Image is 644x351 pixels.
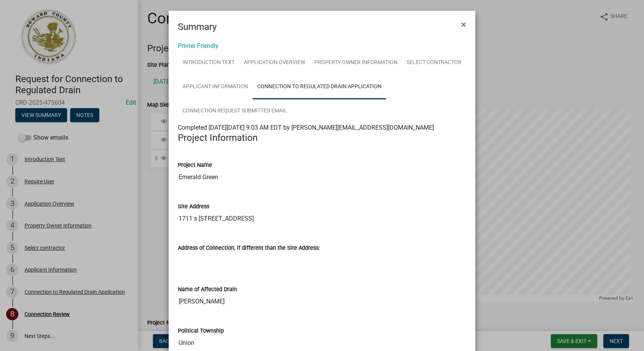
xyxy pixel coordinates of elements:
[402,51,466,75] a: Select contractor
[455,14,472,35] button: Close
[178,163,212,168] label: Project Name
[178,246,320,251] label: Address of Connection, if different than the Site Address:
[178,99,292,124] a: Connection Request Submitted Email
[178,75,253,99] a: Applicant Information
[178,51,239,75] a: Introduction Text
[178,287,237,292] label: Name of Affected Drain
[178,204,209,209] label: Site Address
[178,328,224,334] label: Political Township
[178,42,219,49] a: Printer Friendly
[461,19,466,30] span: ×
[253,75,386,99] a: Connection to Regulated Drain Application
[178,132,466,143] h4: Project Information
[310,51,402,75] a: Property Owner Information
[178,20,217,34] h4: Summary
[178,124,434,131] span: Completed [DATE][DATE] 9:03 AM EDT by [PERSON_NAME][EMAIL_ADDRESS][DOMAIN_NAME]
[239,51,310,75] a: Application Overview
